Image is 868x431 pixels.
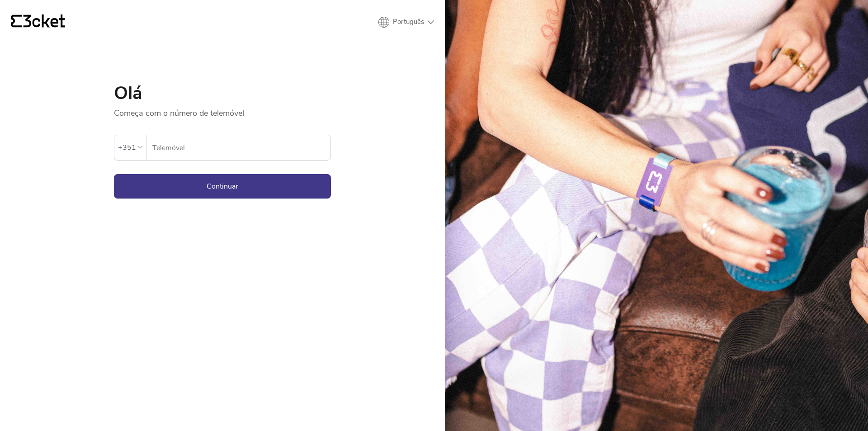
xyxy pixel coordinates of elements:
div: +351 [118,141,136,154]
p: Começa com o número de telemóvel [114,102,331,118]
h1: Olá [114,84,331,102]
g: {' '} [11,15,22,28]
input: Telemóvel [152,135,330,160]
button: Continuar [114,174,331,199]
label: Telemóvel [146,135,330,161]
a: {' '} [11,14,65,30]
